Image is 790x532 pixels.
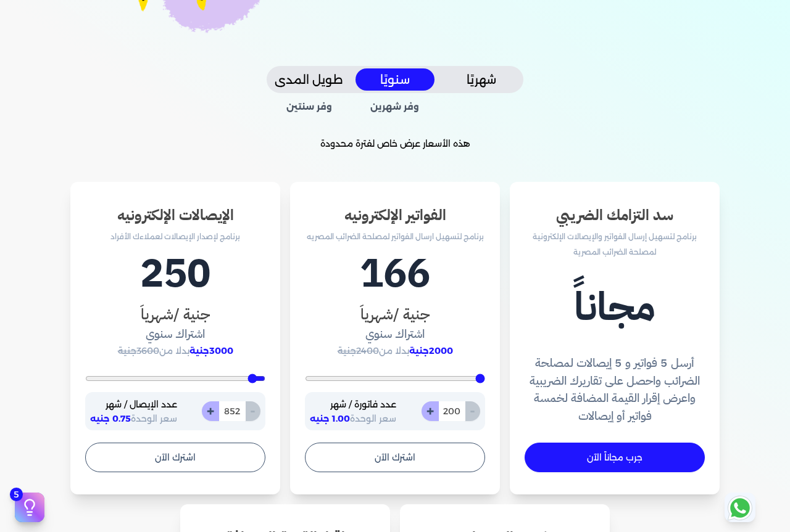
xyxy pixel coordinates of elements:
p: بدلا من [85,343,265,359]
h4: اشتراك سنوي [85,325,265,343]
button: سنويًا [355,68,434,91]
p: برنامج لإصدار الإيصالات لعملاءك الأفراد [85,229,265,245]
input: 0 [218,401,246,421]
a: جرب مجاناً الآن [525,443,705,472]
span: 0.75 جنيه [90,413,131,424]
span: وفر شهرين [355,100,436,114]
h4: أرسل 5 فواتير و 5 إيصالات لمصلحة الضرائب واحصل على تقاريرك الضريبية واعرض إقرار القيمة المضافة لخ... [525,354,705,425]
h1: مجاناً [525,277,705,337]
button: اشترك الآن [85,443,265,472]
button: اشترك الآن [305,443,485,472]
button: + [422,401,439,421]
h3: جنية /شهرياَ [85,303,265,325]
span: سعر الوحدة [90,413,177,424]
p: عدد الإيصال / شهر [90,397,177,413]
input: 0 [438,401,465,421]
span: 2000جنية [409,345,453,356]
h3: الفواتير الإلكترونيه [305,204,485,226]
span: وفر سنتين [269,100,350,114]
p: برنامج لتسهيل ارسال الفواتير لمصلحة الضرائب المصريه [305,229,485,245]
span: 2400جنية [338,345,379,356]
p: هذه الأسعار عرض خاص لفترة محدودة [10,136,780,152]
h1: 250 [85,244,265,303]
span: سعر الوحدة [310,413,396,424]
span: 3600جنية [118,345,159,356]
button: 5 [15,493,44,522]
p: عدد فاتورة / شهر [310,397,396,413]
p: برنامج لتسهيل إرسال الفواتير والإيصالات الإلكترونية لمصلحة الضرائب المصرية [525,229,705,260]
p: بدلا من [305,343,485,359]
button: شهريًا [442,68,521,91]
button: + [202,401,219,421]
h3: الإيصالات الإلكترونيه [85,204,265,226]
span: 3000جنية [189,345,233,356]
span: 5 [10,488,23,501]
span: 1.00 جنيه [310,413,350,424]
button: طويل المدى [269,68,348,91]
h1: 166 [305,244,485,303]
h3: جنية /شهرياَ [305,303,485,325]
h3: سد التزامك الضريبي [525,204,705,226]
h4: اشتراك سنوي [305,325,485,343]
